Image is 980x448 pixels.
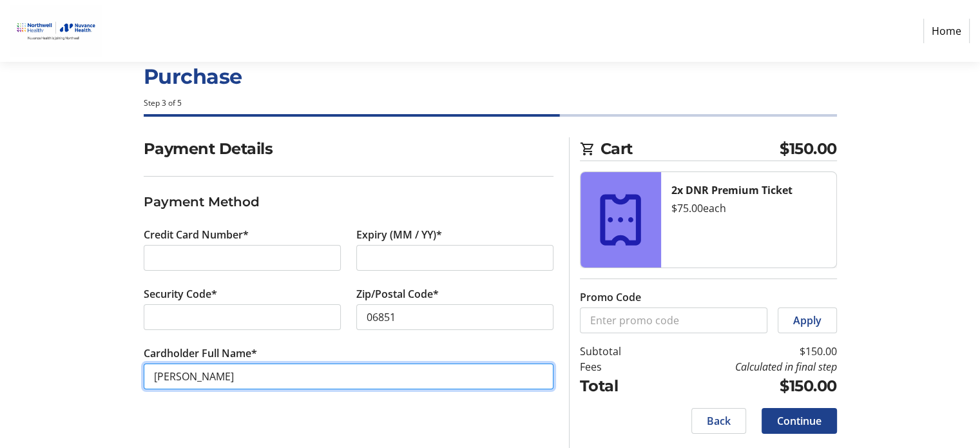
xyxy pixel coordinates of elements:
[600,137,780,161] span: Cart
[144,346,257,361] label: Cardholder Full Name*
[762,408,837,434] button: Continue
[10,5,102,57] img: Nuvance Health's Logo
[707,413,731,429] span: Back
[356,286,439,302] label: Zip/Postal Code*
[580,344,654,359] td: Subtotal
[654,344,837,359] td: $150.00
[367,250,543,266] iframe: Secure expiration date input frame
[144,286,217,302] label: Security Code*
[580,307,767,333] input: Enter promo code
[580,359,654,375] td: Fees
[356,304,553,330] input: Zip/Postal Code
[144,192,553,211] h3: Payment Method
[144,61,837,92] h1: Purchase
[671,200,826,216] div: $75.00 each
[793,313,821,328] span: Apply
[154,250,331,266] iframe: Secure card number input frame
[691,408,746,434] button: Back
[654,359,837,375] td: Calculated in final step
[654,375,837,398] td: $150.00
[144,97,837,109] div: Step 3 of 5
[154,309,331,325] iframe: Secure CVC input frame
[778,307,837,333] button: Apply
[923,19,970,43] a: Home
[580,375,654,398] td: Total
[671,183,793,197] strong: 2x DNR Premium Ticket
[144,364,553,389] input: Card Holder Name
[777,413,821,429] span: Continue
[580,289,641,305] label: Promo Code
[144,137,553,161] h2: Payment Details
[780,137,837,161] span: $150.00
[144,227,249,242] label: Credit Card Number*
[356,227,442,242] label: Expiry (MM / YY)*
